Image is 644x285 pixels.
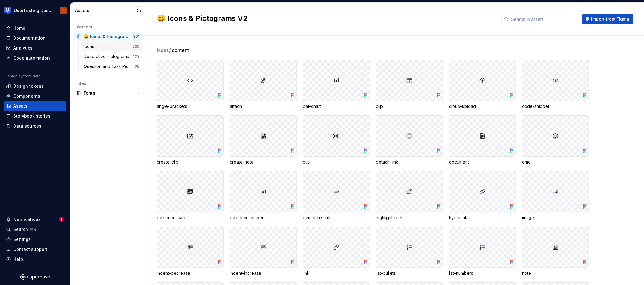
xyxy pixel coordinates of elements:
[522,270,589,276] div: note
[81,42,142,51] a: Icons220
[84,90,137,96] div: Fonts
[13,25,25,31] div: Home
[74,88,142,98] a: Fonts2
[84,44,97,50] div: Icons
[376,215,443,221] div: highlight-reel
[1,4,69,17] button: UserTesting Design SystemI
[376,270,443,276] div: list-bullets
[522,215,589,221] div: image
[376,103,443,109] div: clip
[13,236,31,242] div: Settings
[157,47,171,54] span: Icons
[133,34,139,39] div: 391
[81,52,142,61] a: Decorative Pictograms133
[230,103,297,109] div: attach
[522,103,589,109] div: code-snippet
[4,111,66,121] a: Storybook stories
[509,14,580,24] input: Search in assets...
[74,32,142,41] a: 😄 Icons & Pictograms V2391
[4,23,66,33] a: Home
[76,24,139,30] div: Vectors
[13,45,33,51] div: Analytics
[157,159,224,165] div: create-clip
[522,159,589,165] div: emoji
[84,34,129,40] div: 😄 Icons & Pictograms V2
[4,225,66,234] button: Search ⌘K
[157,215,224,221] div: evidence-card
[230,215,297,221] div: evidence-embed
[449,215,516,221] div: hyperlink
[303,159,370,165] div: cut
[84,53,131,60] div: Decorative Pictograms
[13,93,40,99] div: Components
[303,103,370,109] div: bar-chart
[59,217,64,222] span: 9
[4,245,66,254] button: Contact support
[4,91,66,101] a: Components
[13,83,44,89] div: Design tokens
[4,7,11,14] img: 41adf70f-fc1c-4662-8e2d-d2ab9c673b1b.png
[4,33,66,43] a: Documentation
[13,55,50,61] div: Code automation
[169,47,171,53] span: /
[230,270,297,276] div: indent-increase
[13,216,41,222] div: Notifications
[4,43,66,53] a: Analytics
[13,113,50,119] div: Storybook stories
[157,270,224,276] div: indent-decrease
[172,47,189,54] span: content
[13,226,36,232] div: Search ⌘K
[132,44,139,49] div: 220
[303,270,370,276] div: link
[137,91,139,96] div: 2
[5,74,40,79] div: Design system data
[303,215,370,221] div: evidence-link
[4,53,66,63] a: Code automation
[157,14,494,23] h2: 😄 Icons & Pictograms V2
[133,54,139,59] div: 133
[84,63,135,70] div: Question and Task Pictograms
[13,256,23,262] div: Help
[14,8,53,14] div: UserTesting Design System
[582,14,633,24] button: Import from Figma
[4,254,66,264] button: Help
[135,64,139,69] div: 38
[4,235,66,244] a: Settings
[13,123,41,129] div: Data sources
[76,80,139,86] div: Files
[157,103,224,109] div: angle-brackets
[13,246,47,252] div: Contact support
[63,8,64,13] div: I
[20,274,50,280] svg: Supernova Logo
[449,103,516,109] div: cloud-upload
[13,35,46,41] div: Documentation
[449,159,516,165] div: document
[4,215,66,224] button: Notifications9
[4,81,66,91] a: Design tokens
[4,121,66,131] a: Data sources
[75,8,135,14] div: Assets
[449,270,516,276] div: list-numbers
[376,159,443,165] div: detach-link
[230,159,297,165] div: create-note
[81,62,142,71] a: Question and Task Pictograms38
[4,101,66,111] a: Assets
[591,16,629,22] span: Import from Figma
[13,103,27,109] div: Assets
